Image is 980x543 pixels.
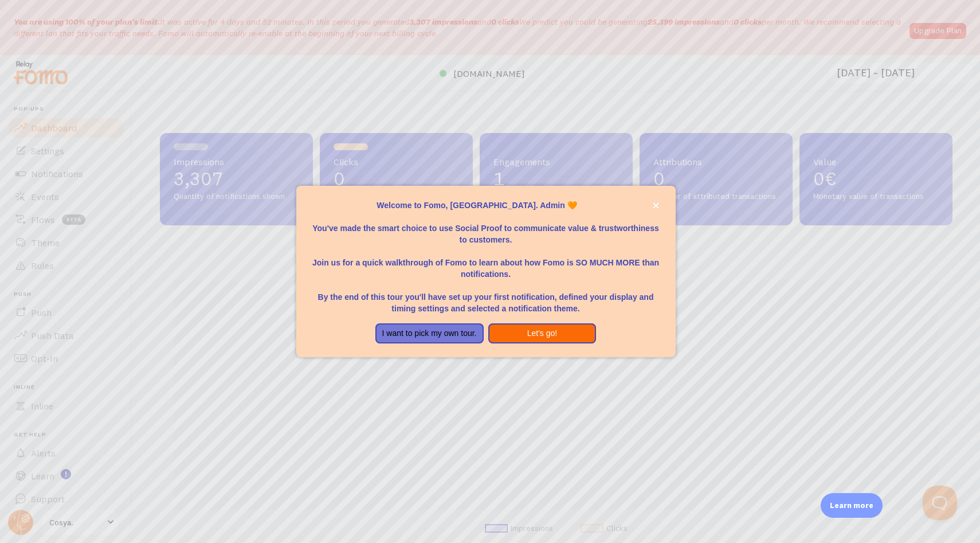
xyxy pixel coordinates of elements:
button: Let's go! [488,323,597,344]
button: I want to pick my own tour. [375,323,484,344]
p: Welcome to Fomo, [GEOGRAPHIC_DATA]. Admin 🧡 [310,200,662,211]
p: You've made the smart choice to use Social Proof to communicate value & trustworthiness to custom... [310,211,662,245]
p: Join us for a quick walkthrough of Fomo to learn about how Fomo is SO MUCH MORE than notifications. [310,245,662,280]
div: Welcome to Fomo, Cosya. Admin 🧡You&amp;#39;ve made the smart choice to use Social Proof to commun... [296,186,676,358]
button: close, [650,200,662,212]
p: By the end of this tour you'll have set up your first notification, defined your display and timi... [310,280,662,314]
div: Learn more [821,493,883,518]
p: Learn more [830,500,873,511]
